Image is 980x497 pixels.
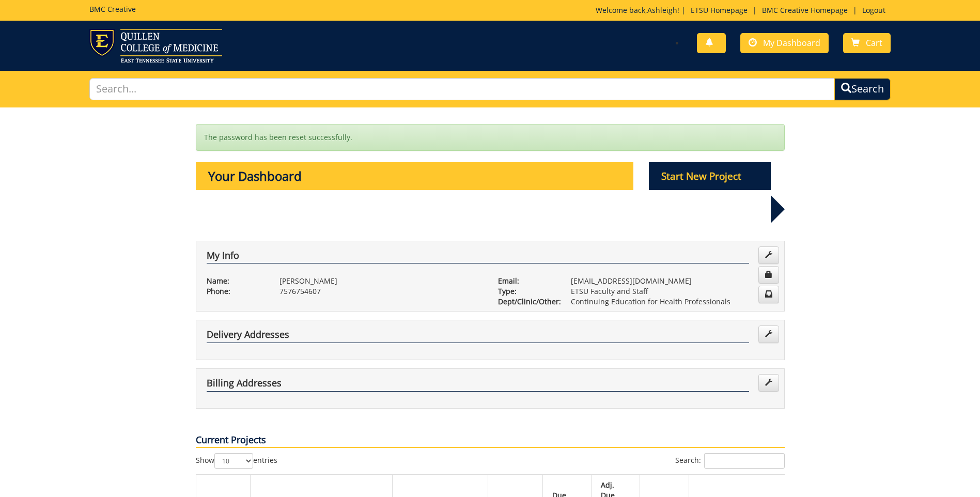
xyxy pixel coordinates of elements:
[763,37,820,49] span: My Dashboard
[571,286,774,297] p: ETSU Faculty and Staff
[857,5,891,15] a: Logout
[686,5,753,15] a: ETSU Homepage
[649,162,771,190] p: Start New Project
[207,286,264,297] p: Phone:
[89,5,136,13] h5: BMC Creative
[758,286,779,303] a: Change Communication Preferences
[196,162,634,190] p: Your Dashboard
[704,453,785,469] input: Search:
[279,286,483,297] p: 7576754607
[196,453,277,469] label: Show entries
[649,172,771,182] a: Start New Project
[498,276,555,286] p: Email:
[571,276,774,286] p: [EMAIL_ADDRESS][DOMAIN_NAME]
[196,124,785,151] div: The password has been reset successfully.
[758,374,779,392] a: Edit Addresses
[207,330,749,343] h4: Delivery Addresses
[196,433,785,448] p: Current Projects
[207,378,749,392] h4: Billing Addresses
[675,453,785,469] label: Search:
[758,325,779,343] a: Edit Addresses
[647,5,677,15] a: Ashleigh
[571,297,774,307] p: Continuing Education for Health Professionals
[214,453,253,469] select: Showentries
[758,246,779,264] a: Edit Info
[843,33,891,53] a: Cart
[740,33,829,53] a: My Dashboard
[758,266,779,284] a: Change Password
[866,37,882,49] span: Cart
[498,297,555,307] p: Dept/Clinic/Other:
[498,286,555,297] p: Type:
[596,5,891,15] p: Welcome back, ! | | |
[89,29,222,63] img: ETSU logo
[757,5,853,15] a: BMC Creative Homepage
[279,276,483,286] p: [PERSON_NAME]
[207,251,749,264] h4: My Info
[89,78,835,100] input: Search...
[834,78,891,100] button: Search
[207,276,264,286] p: Name:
